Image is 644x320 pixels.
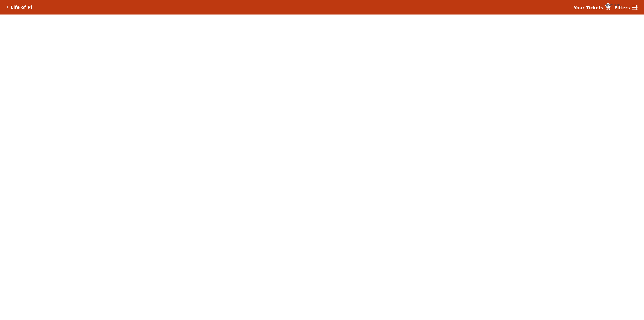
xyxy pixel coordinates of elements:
a: Filters [614,5,637,11]
strong: Your Tickets [574,5,603,10]
a: Click here to go back to filters [7,6,9,9]
a: Your Tickets {{cartCount}} [574,5,611,11]
span: {{cartCount}} [606,3,610,7]
h5: Life of Pi [11,5,32,10]
strong: Filters [614,5,630,10]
